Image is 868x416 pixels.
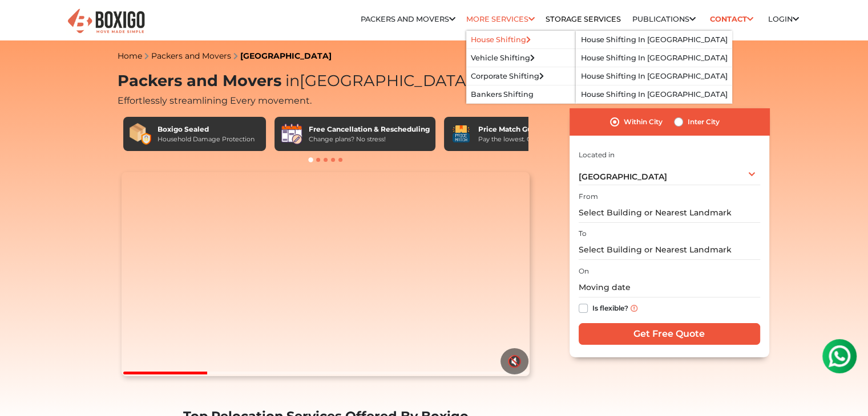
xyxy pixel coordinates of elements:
a: Packers and Movers [151,51,231,61]
a: Vehicle Shifting [471,54,535,62]
span: [GEOGRAPHIC_DATA] [579,172,667,182]
img: info [631,305,637,312]
label: Inter City [688,115,720,129]
div: Free Cancellation & Rescheduling [309,124,430,134]
img: Boxigo [66,7,146,35]
a: House Shifting in [GEOGRAPHIC_DATA] [581,54,728,62]
img: whatsapp-icon.svg [11,11,34,34]
span: in [285,71,300,90]
div: Household Damage Protection [158,134,255,144]
label: To [579,229,587,239]
button: 🔇 [500,348,528,374]
a: Packers and Movers [361,15,455,23]
label: From [579,191,598,202]
a: Corporate Shifting [471,72,544,80]
img: Free Cancellation & Rescheduling [280,123,303,145]
a: House Shifting [471,35,531,44]
label: Is flexible? [592,301,628,313]
img: Price Match Guarantee [450,123,473,145]
input: Select Building or Nearest Landmark [579,240,760,260]
label: On [579,266,589,276]
span: Effortlessly streamlining Every movement. [118,95,312,106]
span: [GEOGRAPHIC_DATA] [281,71,471,90]
input: Select Building or Nearest Landmark [579,203,760,223]
label: Within City [624,115,663,129]
div: Boxigo Sealed [158,124,255,134]
a: Storage Services [546,15,621,23]
label: Located in [579,150,615,160]
h1: Packers and Movers [118,72,534,91]
img: Boxigo Sealed [129,123,152,145]
a: House Shifting in [GEOGRAPHIC_DATA] [581,90,728,99]
div: Price Match Guarantee [478,124,565,134]
input: Moving date [579,278,760,297]
div: Change plans? No stress! [309,134,430,144]
div: Pay the lowest. Guaranteed! [478,134,565,144]
a: House Shifting in [GEOGRAPHIC_DATA] [581,72,728,80]
a: [GEOGRAPHIC_DATA] [240,51,332,61]
a: Login [768,15,799,23]
a: Home [118,51,142,61]
a: More services [466,15,535,23]
a: Bankers Shifting [471,90,534,99]
input: Get Free Quote [579,323,760,345]
a: Publications [632,15,696,23]
a: House Shifting in [GEOGRAPHIC_DATA] [581,35,728,44]
video: Your browser does not support the video tag. [122,172,530,376]
a: Contact [706,10,757,28]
